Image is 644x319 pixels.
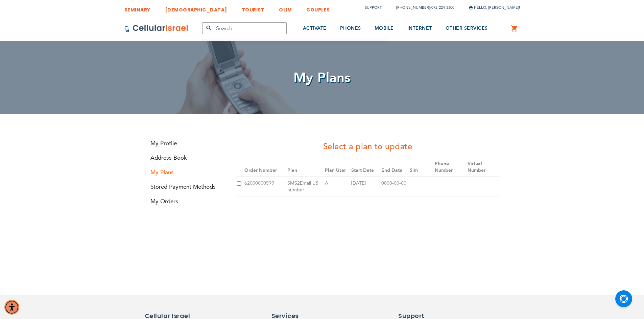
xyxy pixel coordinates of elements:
a: INTERNET [407,16,432,41]
a: 072-224-3300 [431,5,454,10]
th: Sim [409,158,434,177]
th: Start Date [350,158,380,177]
a: PHONES [340,16,361,41]
a: [DEMOGRAPHIC_DATA] [165,2,227,14]
span: OTHER SERVICES [446,25,488,31]
span: INTERNET [407,25,432,31]
input: Search [202,22,287,34]
h3: Select a plan to update [236,141,500,153]
img: Cellular Israel Logo [124,24,189,32]
span: PHONES [340,25,361,31]
a: My Orders [145,197,226,205]
a: ACTIVATE [303,16,327,41]
td: A [324,177,350,196]
th: Virtual Number [467,158,500,177]
span: Hello, [PERSON_NAME]! [469,5,520,10]
a: [PHONE_NUMBER] [396,5,430,10]
td: 0000-00-00 [380,177,409,196]
td: SMS2Email US number [286,177,324,196]
a: COUPLES [306,2,330,14]
a: MOBILE [375,16,394,41]
span: ACTIVATE [303,25,327,31]
a: Support [365,5,382,10]
td: [DATE] [350,177,380,196]
strong: My Plans [145,168,226,176]
th: End Date [380,158,409,177]
a: Stored Payment Methods [145,183,226,191]
li: / [389,3,454,12]
th: Plan User [324,158,350,177]
div: Accessibility Menu [4,300,19,315]
a: Address Book [145,154,226,162]
span: My Plans [293,69,351,87]
th: Plan [286,158,324,177]
a: OLIM [279,2,292,14]
th: Order Number [243,158,286,177]
a: OTHER SERVICES [446,16,488,41]
a: SEMINARY [124,2,150,14]
td: 62000000599 [243,177,286,196]
span: MOBILE [375,25,394,31]
a: TOURIST [242,2,265,14]
th: Phone Number [434,158,467,177]
a: My Profile [145,139,226,147]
